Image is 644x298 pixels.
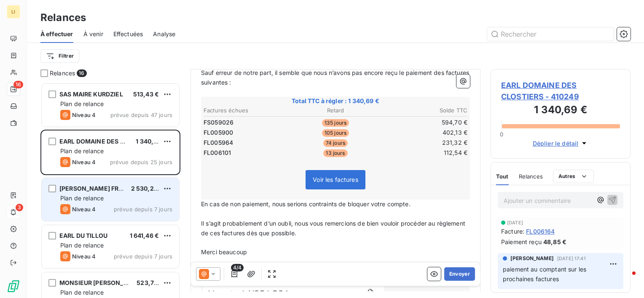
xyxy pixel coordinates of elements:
span: Voir les factures [313,176,358,183]
td: 402,13 € [380,128,468,137]
span: Plan de relance [60,147,104,154]
button: Autres [553,170,594,183]
span: 513,43 € [133,90,159,98]
span: [DATE] 17:41 [557,256,586,261]
img: Logo LeanPay [7,279,20,293]
span: 13 jours [323,149,347,157]
button: Filtrer [40,49,79,63]
span: MONSIEUR [PERSON_NAME] [59,279,144,286]
th: Solde TTC [380,106,468,115]
th: Factures échues [203,106,291,115]
span: Total TTC à régler : 1 340,69 € [202,97,469,105]
span: Merci beaucoup [201,248,247,255]
span: Niveau 4 [72,159,96,165]
span: 16 [77,69,86,77]
td: 112,54 € [380,148,468,157]
span: 4/4 [231,264,244,271]
span: EARL DOMAINE DES CLOSTIERS - 410249 [501,80,620,102]
span: Plan de relance [60,100,104,107]
span: 1 340,69 € [136,138,167,145]
span: [PERSON_NAME] [510,255,554,262]
span: 2 530,24 € [131,185,164,192]
td: 231,32 € [380,138,468,147]
span: 16 [13,81,23,88]
span: FL005964 [204,138,233,147]
span: FS059026 [204,118,233,127]
span: Paiement reçu [501,237,542,246]
div: LI [7,5,20,19]
span: FL005900 [204,128,233,137]
span: 105 jours [322,129,349,137]
span: 74 jours [323,139,348,147]
span: prévue depuis 7 jours [114,206,172,213]
span: Plan de relance [60,194,104,202]
span: 523,72 € [137,279,163,286]
span: Analyse [153,30,175,38]
span: Plan de relance [60,289,104,296]
span: Niveau 4 [72,112,96,118]
span: En cas de non paiement, nous serions contraints de bloquer votre compte. [201,200,411,208]
span: À venir [83,30,103,38]
span: [PERSON_NAME] FRERES [59,185,134,192]
span: 135 jours [322,119,349,127]
span: Déplier le détail [533,139,579,148]
h3: Relances [40,10,86,25]
span: FL006101 [204,149,231,157]
span: 48,85 € [543,237,566,246]
button: Envoyer [444,267,475,281]
span: 1 641,46 € [130,232,159,239]
span: Tout [496,173,509,180]
span: 0 [500,131,503,138]
h3: 1 340,69 € [501,102,620,119]
span: Niveau 4 [72,253,96,260]
span: Niveau 4 [72,206,96,213]
span: FL006164 [526,227,555,236]
span: EARL DU TILLOU [59,232,107,239]
span: [DATE] [507,220,523,225]
span: Effectuées [113,30,143,38]
div: grid [40,82,180,298]
span: Il s’agit probablement d’un oubli, nous vous remercions de bien vouloir procéder au règlement de ... [201,220,467,237]
span: prévue depuis 7 jours [114,253,172,260]
th: Retard [292,106,379,115]
span: paiement au comptant sur les prochaines factures [503,266,588,282]
span: Plan de relance [60,242,104,249]
span: 3 [16,204,23,211]
span: prévue depuis 47 jours [110,112,172,118]
td: 594,70 € [380,118,468,127]
span: Sauf erreur de notre part, il semble que nous n’avons pas encore reçu le paiement des factures su... [201,69,471,86]
input: Rechercher [487,27,614,41]
span: À effectuer [40,30,73,38]
span: prévue depuis 25 jours [110,159,172,165]
span: Facture : [501,227,524,236]
button: Déplier le détail [530,138,591,148]
span: Relances [519,173,543,180]
span: Relances [50,69,75,77]
iframe: Intercom live chat [615,269,636,290]
span: SAS MAIRE KURDZIEL [59,90,123,98]
span: EARL DOMAINE DES CLOSTIERS [59,138,153,145]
